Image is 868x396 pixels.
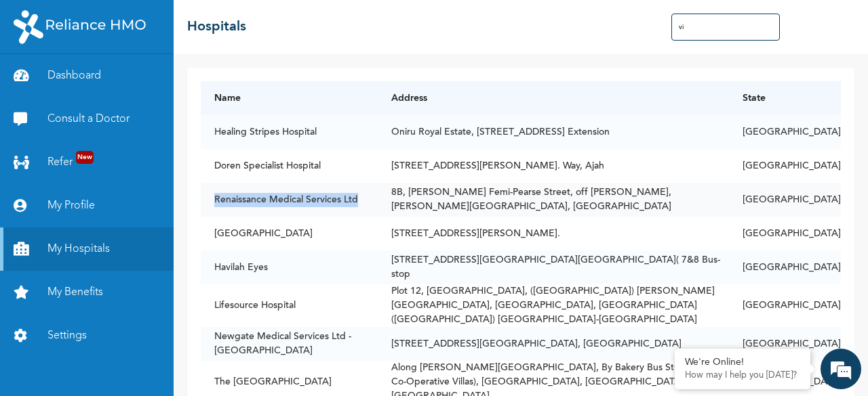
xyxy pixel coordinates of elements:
[133,328,259,370] div: FAQs
[201,115,378,149] td: Healing Stripes Hospital
[187,17,246,37] h2: Hospitals
[378,250,729,284] td: [STREET_ADDRESS][GEOGRAPHIC_DATA][GEOGRAPHIC_DATA]( 7&8 Bus- stop
[201,183,378,217] td: Renaissance Medical Services Ltd
[7,351,133,361] span: Conversation
[201,149,378,183] td: Doren Specialist Hospital
[25,68,55,102] img: d_794563401_company_1708531726252_794563401
[201,250,378,284] td: Havilah Eyes
[378,327,729,361] td: [STREET_ADDRESS][GEOGRAPHIC_DATA], [GEOGRAPHIC_DATA]
[729,327,841,361] td: [GEOGRAPHIC_DATA]
[378,183,729,217] td: 8B, [PERSON_NAME] Femi-Pearse Street, off [PERSON_NAME], [PERSON_NAME][GEOGRAPHIC_DATA], [GEOGRAP...
[79,126,187,263] span: We're online!
[378,217,729,250] td: [STREET_ADDRESS][PERSON_NAME].
[378,284,729,327] td: Plot 12, [GEOGRAPHIC_DATA], ([GEOGRAPHIC_DATA]) [PERSON_NAME][GEOGRAPHIC_DATA], [GEOGRAPHIC_DATA]...
[201,284,378,327] td: Lifesource Hospital
[7,280,258,328] textarea: Type your message and hit 'Enter'
[71,76,228,93] div: Chat with us now
[378,115,729,149] td: Oniru Royal Estate, [STREET_ADDRESS] Extension
[685,357,800,368] div: We're Online!
[729,115,841,149] td: [GEOGRAPHIC_DATA]
[729,250,841,284] td: [GEOGRAPHIC_DATA]
[378,149,729,183] td: [STREET_ADDRESS][PERSON_NAME]. Way, Ajah
[729,284,841,327] td: [GEOGRAPHIC_DATA]
[201,327,378,361] td: Newgate Medical Services Ltd - [GEOGRAPHIC_DATA]
[729,149,841,183] td: [GEOGRAPHIC_DATA]
[685,370,800,381] p: How may I help you today?
[222,7,255,39] div: Minimize live chat window
[729,81,841,115] th: State
[671,14,780,41] input: Search Hospitals...
[76,151,94,164] span: New
[729,183,841,217] td: [GEOGRAPHIC_DATA]
[201,217,378,250] td: [GEOGRAPHIC_DATA]
[729,217,841,250] td: [GEOGRAPHIC_DATA]
[201,81,378,115] th: Name
[378,81,729,115] th: Address
[14,10,146,44] img: RelianceHMO's Logo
